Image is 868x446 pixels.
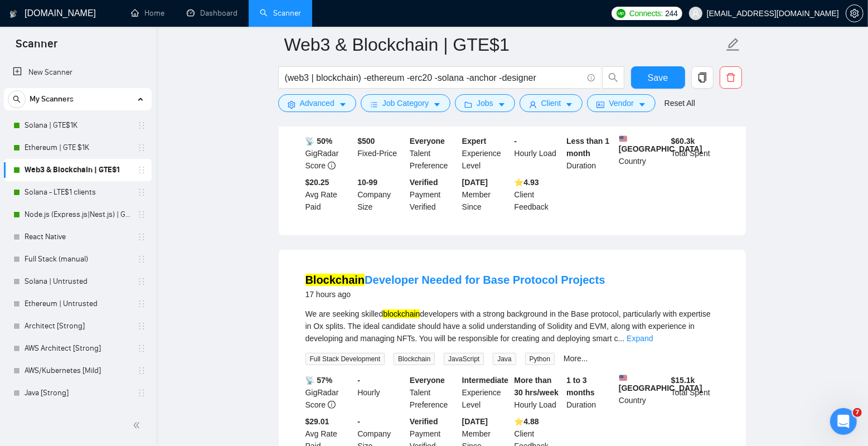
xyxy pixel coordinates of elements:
[25,159,130,181] a: Web3 & Blockchain | GTE$1
[25,114,130,137] a: Solana | GTE$1K
[370,100,378,109] span: bars
[410,178,438,187] b: Verified
[284,31,724,59] input: Scanner name...
[455,94,515,112] button: folderJobscaret-down
[137,344,146,353] span: holder
[830,408,857,435] iframe: Intercom live chat
[619,374,702,392] b: [GEOGRAPHIC_DATA]
[410,137,445,146] b: Everyone
[498,100,506,109] span: caret-down
[306,288,605,301] div: 17 hours ago
[629,7,663,20] span: Connects:
[464,100,472,109] span: folder
[648,71,668,85] span: Save
[619,374,627,382] img: 🇺🇸
[131,8,164,18] a: homeHome
[357,137,375,146] b: $ 500
[512,135,565,172] div: Hourly Load
[8,95,25,103] span: search
[25,270,130,293] a: Solana | Untrusted
[355,176,408,213] div: Company Size
[691,66,714,89] button: copy
[137,299,146,308] span: holder
[477,97,493,109] span: Jobs
[25,248,130,270] a: Full Stack (manual)
[25,181,130,203] a: Solana - LTE$1 clients
[339,100,347,109] span: caret-down
[460,176,512,213] div: Member Since
[288,100,295,109] span: setting
[25,337,130,360] a: AWS Architect [Strong]
[357,376,360,385] b: -
[137,232,146,241] span: holder
[408,176,460,213] div: Payment Verified
[460,374,512,411] div: Experience Level
[846,9,863,18] span: setting
[669,374,721,411] div: Total Spent
[460,135,512,172] div: Experience Level
[306,178,329,187] b: $20.25
[671,137,695,146] b: $ 60.3k
[520,94,583,112] button: userClientcaret-down
[357,417,360,426] b: -
[328,162,336,169] span: info-circle
[306,274,365,286] mark: Blockchain
[137,366,146,375] span: holder
[306,274,605,286] a: BlockchainDeveloper Needed for Base Protocol Projects
[408,374,460,411] div: Talent Preference
[133,420,144,431] span: double-left
[617,374,669,411] div: Country
[619,135,702,153] b: [GEOGRAPHIC_DATA]
[260,8,301,18] a: searchScanner
[30,88,74,110] span: My Scanners
[25,203,130,226] a: Node.js (Express.js|Nest.js) | GTE$1K
[300,97,334,109] span: Advanced
[187,8,237,18] a: dashboardDashboard
[303,176,356,213] div: Avg Rate Paid
[588,74,595,81] span: info-circle
[619,135,627,143] img: 🇺🇸
[462,137,487,146] b: Expert
[627,334,653,343] a: Expand
[285,71,583,85] input: Search Freelance Jobs...
[137,255,146,264] span: holder
[846,9,864,18] a: setting
[410,376,445,385] b: Everyone
[638,100,646,109] span: caret-down
[8,90,26,108] button: search
[303,374,356,411] div: GigRadar Score
[25,293,130,315] a: Ethereum | Untrusted
[541,97,561,109] span: Client
[603,72,624,83] span: search
[137,188,146,197] span: holder
[433,100,441,109] span: caret-down
[726,37,740,52] span: edit
[4,61,152,84] li: New Scanner
[383,309,420,318] mark: blockchain
[444,353,484,365] span: JavaScript
[462,178,488,187] b: [DATE]
[462,376,508,385] b: Intermediate
[137,322,146,331] span: holder
[306,137,333,146] b: 📡 50%
[853,408,862,417] span: 7
[720,66,742,89] button: delete
[846,4,864,22] button: setting
[394,353,435,365] span: Blockchain
[328,401,336,409] span: info-circle
[306,353,385,365] span: Full Stack Development
[25,315,130,337] a: Architect [Strong]
[515,417,539,426] b: ⭐️ 4.88
[618,334,625,343] span: ...
[137,210,146,219] span: holder
[410,417,438,426] b: Verified
[720,72,741,83] span: delete
[493,353,516,365] span: Java
[512,176,565,213] div: Client Feedback
[306,308,719,345] div: We are seeking skilled developers with a strong background in the Base protocol, particularly wit...
[382,97,429,109] span: Job Category
[137,143,146,152] span: holder
[137,121,146,130] span: holder
[617,135,669,172] div: Country
[25,226,130,248] a: React Native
